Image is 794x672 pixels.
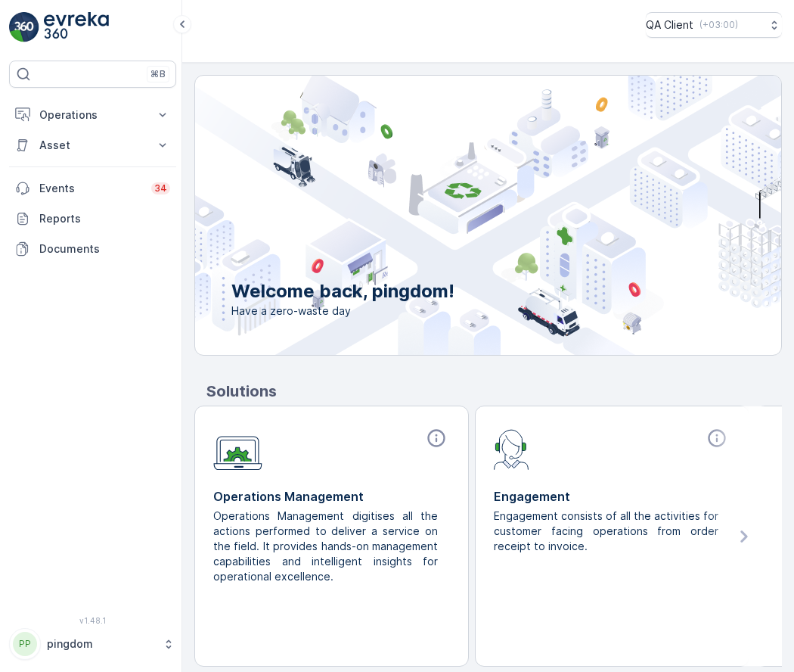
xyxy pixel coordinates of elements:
img: module-icon [494,428,529,470]
p: Reports [39,211,170,226]
a: Events34 [9,173,176,204]
span: Have a zero-waste day [231,303,454,319]
img: city illustration [127,76,781,355]
p: Operations Management digitises all the actions performed to deliver a service on the field. It p... [213,509,438,584]
p: Engagement consists of all the activities for customer facing operations from order receipt to in... [494,509,718,554]
p: Operations [39,107,146,123]
p: Events [39,181,142,196]
span: v 1.48.1 [9,616,176,625]
button: Asset [9,130,176,160]
img: module-icon [213,428,262,471]
p: Asset [39,138,146,153]
p: 34 [154,182,167,194]
a: Documents [9,234,176,264]
img: logo [9,12,39,42]
p: Operations Management [213,487,450,506]
p: ( +03:00 ) [699,19,738,31]
p: Engagement [494,487,730,506]
button: PPpingdom [9,628,176,660]
p: Documents [39,241,170,257]
div: PP [13,632,37,656]
button: QA Client(+03:00) [646,12,782,38]
img: logo_light-DOdMpM7g.png [44,12,109,42]
a: Reports [9,204,176,234]
button: Operations [9,100,176,130]
p: Welcome back, pingdom! [231,279,454,303]
p: Solutions [206,380,782,403]
p: pingdom [47,636,155,652]
p: QA Client [646,17,693,33]
p: ⌘B [150,68,166,80]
